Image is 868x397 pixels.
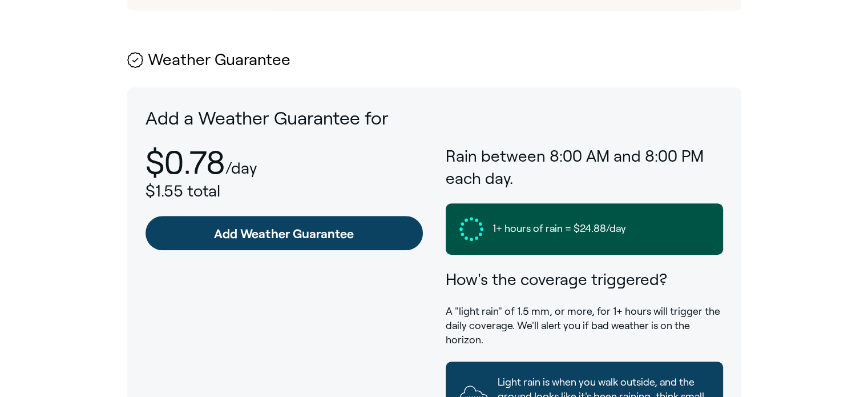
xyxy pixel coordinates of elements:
[446,304,723,348] p: A "light rain" of 1.5 mm, or more, for 1+ hours will trigger the daily coverage. We'll alert you ...
[225,159,257,177] p: /day
[446,145,723,190] h3: Rain between 8:00 AM and 8:00 PM each day.
[446,268,723,291] h3: How's the coverage triggered?
[146,145,225,180] p: $0.78
[492,222,626,236] span: 1+ hours of rain = $24.88/day
[127,51,741,69] h2: Weather Guarantee
[146,182,220,200] span: $1.55 total
[146,216,423,250] a: Add Weather Guarantee
[146,106,723,131] p: Add a Weather Guarantee for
